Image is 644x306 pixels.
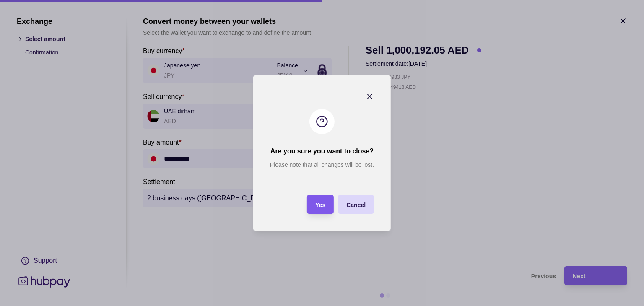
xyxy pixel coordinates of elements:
[315,202,325,208] span: Yes
[307,195,334,214] button: Yes
[346,202,366,208] span: Cancel
[338,195,374,214] button: Cancel
[270,147,374,156] h2: Are you sure you want to close?
[270,160,374,169] p: Please note that all changes will be lost.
